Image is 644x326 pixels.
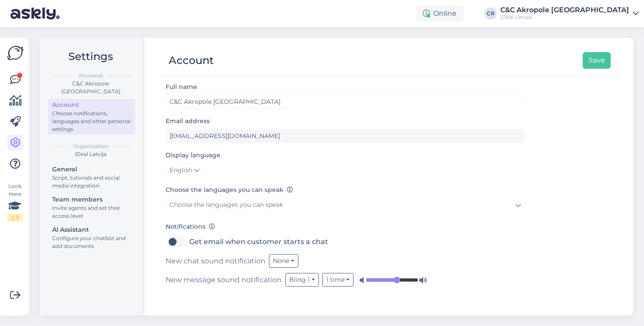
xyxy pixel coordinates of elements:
label: Email address [166,117,210,126]
div: 1 / 3 [7,214,23,222]
a: English [166,163,203,177]
div: Account [169,52,214,69]
h2: Settings [46,48,135,65]
label: Choose the languages you can speak [166,185,293,195]
button: Save [583,52,611,69]
b: Organization [73,142,109,150]
label: Full name [166,82,197,92]
b: Personal [79,72,103,80]
div: Team members [52,195,131,204]
a: AccountChoose notifications, languages and other personal settings [48,99,135,135]
div: New chat sound notification [166,254,525,268]
label: Notifications [166,222,215,231]
input: Enter email [166,129,525,143]
button: None [269,254,298,268]
span: English [170,166,192,175]
div: Account [52,100,131,110]
div: AI Assistant [52,225,131,234]
div: Invite agents and set their access level [52,204,131,220]
div: iDeal Latvija [500,14,629,21]
div: C&C Akropole [GEOGRAPHIC_DATA] [500,7,629,14]
label: Get email when customer starts a chat [189,235,328,249]
div: Configure your chatbot and add documents [52,234,131,250]
div: C&C Akropole [GEOGRAPHIC_DATA] [46,80,135,96]
a: C&C Akropole [GEOGRAPHIC_DATA]iDeal Latvija [500,7,639,21]
div: New message sound notification [166,273,525,287]
a: AI AssistantConfigure your chatbot and add documents [48,224,135,252]
a: Team membersInvite agents and set their access level [48,194,135,221]
div: Look Here [7,182,23,222]
span: Choose the languages you can speak [170,201,283,209]
div: General [52,165,131,174]
a: GeneralScript, tutorials and social media integration [48,163,135,191]
button: 1 time [322,273,354,287]
div: iDeal Latvija [46,150,135,158]
img: Askly Logo [7,45,24,61]
div: Online [416,6,464,21]
a: Choose the languages you can speak [166,198,525,212]
button: Bling 1 [285,273,319,287]
div: Choose notifications, languages and other personal settings [52,110,131,133]
label: Display language [166,151,220,160]
div: Script, tutorials and social media integration [52,174,131,190]
div: CR [485,7,497,20]
input: Enter name [166,95,525,109]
